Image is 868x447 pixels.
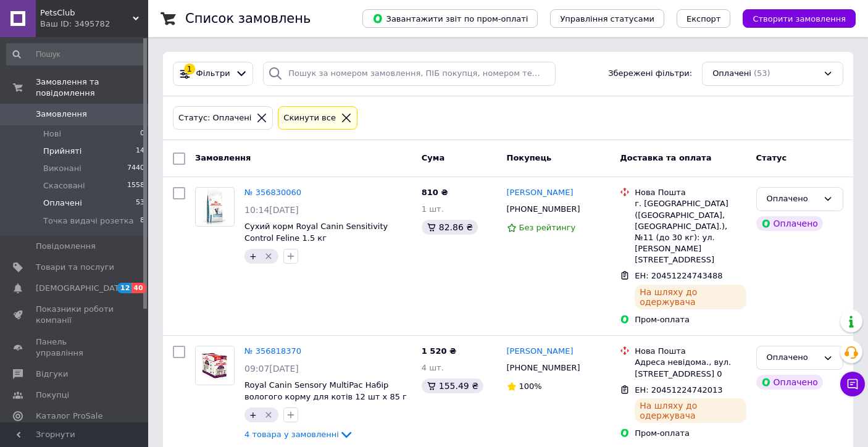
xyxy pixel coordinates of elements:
[422,153,444,162] span: Cума
[244,430,339,439] span: 4 товара у замовленні
[36,109,87,120] span: Замовлення
[281,112,338,125] div: Cкинути все
[743,9,856,28] button: Створити замовлення
[40,7,133,19] span: PetsClub
[176,112,254,125] div: Статус: Оплачені
[422,346,456,356] span: 1 520 ₴
[362,9,538,28] button: Завантажити звіт по пром-оплаті
[36,262,114,273] span: Товари та послуги
[131,283,146,293] span: 40
[196,346,234,385] img: Фото товару
[264,410,273,420] svg: Видалити мітку
[372,13,528,24] span: Завантажити звіт по пром-оплаті
[620,153,711,162] span: Доставка та оплата
[712,68,751,80] span: Оплачені
[40,19,148,30] div: Ваш ID: 3495782
[635,198,746,265] div: г. [GEOGRAPHIC_DATA] ([GEOGRAPHIC_DATA], [GEOGRAPHIC_DATA].), №11 (до 30 кг): ул. [PERSON_NAME][S...
[756,375,823,390] div: Оплачено
[43,146,81,157] span: Прийняті
[635,285,746,309] div: На шляху до одержувача
[136,146,144,157] span: 14
[43,198,82,209] span: Оплачені
[504,201,583,217] div: [PHONE_NUMBER]
[36,241,96,252] span: Повідомлення
[244,205,299,215] span: 10:14[DATE]
[686,14,721,23] span: Експорт
[504,360,583,376] div: [PHONE_NUMBER]
[127,180,144,191] span: 1558
[756,153,787,162] span: Статус
[422,378,483,393] div: 155.49 ₴
[840,372,865,396] button: Чат з покупцем
[263,62,556,86] input: Пошук за номером замовлення, ПІБ покупця, номером телефону, Email, номером накладної
[635,271,722,280] span: ЕН: 20451224743488
[36,77,148,99] span: Замовлення та повідомлення
[140,128,144,140] span: 0
[43,215,134,227] span: Точка видачі розетка
[244,364,299,374] span: 09:07[DATE]
[519,382,542,391] span: 100%
[635,428,746,439] div: Пром-оплата
[635,314,746,325] div: Пром-оплата
[43,180,85,191] span: Скасовані
[196,68,230,80] span: Фільтри
[677,9,731,28] button: Експорт
[507,187,574,199] a: [PERSON_NAME]
[244,380,407,401] a: Royal Canin Sensory MultiPac Набір вологого корму для котів 12 шт х 85 г
[767,351,818,364] div: Оплачено
[36,304,114,326] span: Показники роботи компанії
[635,346,746,357] div: Нова Пошта
[36,369,68,380] span: Відгуки
[201,188,228,226] img: Фото товару
[753,14,846,23] span: Створити замовлення
[507,153,552,162] span: Покупець
[754,69,770,78] span: (53)
[249,251,257,261] span: +
[140,215,144,227] span: 8
[127,163,144,174] span: 7440
[117,283,131,293] span: 12
[730,14,856,23] a: Створити замовлення
[244,222,388,243] a: Сухий корм Royal Canin Sensitivity Control Feline 1.5 кг
[244,188,301,197] a: № 356830060
[36,411,102,422] span: Каталог ProSale
[244,346,301,356] a: № 356818370
[635,398,746,423] div: На шляху до одержувача
[422,220,478,235] div: 82.86 ₴
[249,410,257,420] span: +
[43,128,61,140] span: Нові
[507,346,574,357] a: [PERSON_NAME]
[244,430,354,439] a: 4 товара у замовленні
[422,188,448,197] span: 810 ₴
[184,64,195,75] div: 1
[767,193,818,206] div: Оплачено
[36,390,69,401] span: Покупці
[635,385,722,395] span: ЕН: 20451224742013
[36,283,127,294] span: [DEMOGRAPHIC_DATA]
[136,198,144,209] span: 53
[422,204,444,214] span: 1 шт.
[43,163,81,174] span: Виконані
[195,187,235,227] a: Фото товару
[422,363,444,372] span: 4 шт.
[195,346,235,385] a: Фото товару
[608,68,692,80] span: Збережені фільтри:
[195,153,251,162] span: Замовлення
[264,251,273,261] svg: Видалити мітку
[550,9,664,28] button: Управління статусами
[635,187,746,198] div: Нова Пошта
[6,43,146,65] input: Пошук
[635,357,746,379] div: Адреса невідома., вул. [STREET_ADDRESS] 0
[36,336,114,359] span: Панель управління
[185,11,311,26] h1: Список замовлень
[519,223,576,232] span: Без рейтингу
[560,14,654,23] span: Управління статусами
[756,216,823,231] div: Оплачено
